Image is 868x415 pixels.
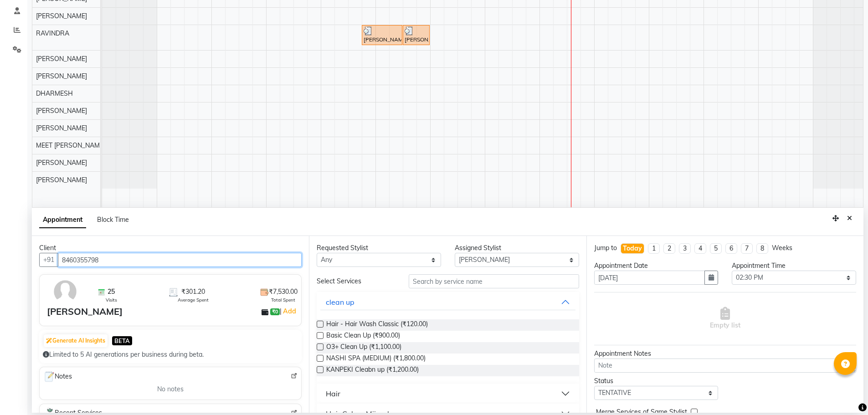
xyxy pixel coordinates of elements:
div: Appointment Notes [594,349,856,359]
li: 2 [663,243,675,254]
li: 6 [725,243,737,254]
div: Today [623,244,642,253]
li: 3 [679,243,691,254]
span: MEET [PERSON_NAME] [36,141,105,149]
span: | [280,306,298,317]
span: [PERSON_NAME] [36,124,87,132]
span: KANPEKI Cleabn up (₹1,200.00) [326,365,419,376]
li: 7 [741,243,753,254]
div: Limited to 5 AI generations per business during beta. [43,350,298,359]
a: Add [282,306,298,317]
span: ₹7,530.00 [269,287,298,297]
button: Close [843,211,856,225]
span: 25 [108,287,115,297]
span: [PERSON_NAME] [36,107,87,115]
div: Status [594,376,719,386]
img: avatar [52,278,78,305]
span: NASHI SPA (MEDIUM) (₹1,800.00) [326,354,426,365]
span: Visits [106,297,117,303]
div: Hair [326,388,340,399]
div: Requested Stylist [317,243,441,253]
li: 8 [756,243,768,254]
span: [PERSON_NAME] [36,12,87,20]
span: [PERSON_NAME] [36,55,87,63]
span: Average Spent [178,297,209,303]
div: [PERSON_NAME] [47,305,123,318]
span: Appointment [39,212,86,228]
span: BETA [112,336,132,345]
li: 4 [694,243,706,254]
span: RAVINDRA [36,29,69,37]
div: Appointment Time [732,261,856,271]
span: No notes [157,384,184,394]
span: O3+ Clean Up (₹1,100.00) [326,342,401,354]
div: clean up [326,297,354,307]
li: 5 [710,243,722,254]
input: yyyy-mm-dd [594,271,705,285]
button: clean up [320,294,575,310]
input: Search by Name/Mobile/Email/Code [58,253,302,267]
span: Empty list [710,307,740,330]
div: Jump to [594,243,617,253]
div: [PERSON_NAME], TK02, 12:45 PM-01:30 PM, Hair Cut [DEMOGRAPHIC_DATA] [363,26,401,44]
div: Client [39,243,302,253]
span: [PERSON_NAME] [36,159,87,167]
span: Hair - Hair Wash Classic (₹120.00) [326,319,428,331]
li: 1 [648,243,660,254]
button: Hair [320,385,575,402]
input: Search by service name [409,274,579,288]
span: Total Spent [271,297,295,303]
div: Select Services [310,277,402,286]
div: Weeks [772,243,792,253]
span: Notes [43,371,72,383]
button: +91 [39,253,58,267]
span: [PERSON_NAME] [36,72,87,80]
span: ₹0 [270,308,280,316]
button: Generate AI Insights [44,334,108,347]
span: ₹301.20 [181,287,205,297]
div: Appointment Date [594,261,719,271]
span: Block Time [97,215,129,224]
div: Assigned Stylist [455,243,579,253]
div: [PERSON_NAME], TK02, 01:30 PM-02:00 PM, [PERSON_NAME] [404,26,429,44]
span: Basic Clean Up (₹900.00) [326,331,400,342]
span: [PERSON_NAME] [36,176,87,184]
span: DHARMESH [36,89,73,97]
